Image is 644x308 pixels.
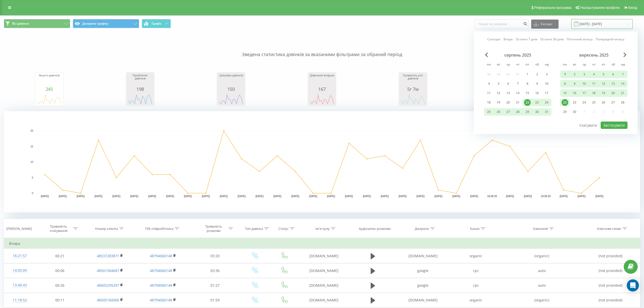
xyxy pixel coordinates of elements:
[534,99,540,106] div: 23
[571,99,578,106] div: 23
[485,53,488,57] span: Previous Month
[73,19,139,28] button: Джерела трафіку
[600,80,607,87] div: 12
[363,195,371,198] text: [DATE]
[608,99,618,106] div: сб 27 вер 2025 р.
[610,71,616,78] div: 6
[494,108,503,116] div: вт 26 серп 2025 р.
[150,298,172,302] a: 48794060148
[628,6,637,10] span: Вихід
[495,109,502,115] div: 26
[514,80,521,87] div: 7
[486,90,492,96] div: 11
[309,92,335,107] svg: A chart.
[619,80,626,87] div: 14
[97,298,119,302] a: 48505160006
[494,99,503,106] div: вт 19 серп 2025 р.
[452,195,460,198] text: [DATE]
[600,99,607,106] div: 26
[610,99,616,106] div: 27
[580,61,588,69] abbr: середа
[524,99,531,106] div: 22
[41,195,49,198] text: [DATE]
[524,195,532,198] text: [DATE]
[524,80,531,87] div: 8
[619,99,626,106] div: 28
[571,71,578,78] div: 2
[128,92,153,107] svg: A chart.
[581,80,587,87] div: 10
[487,37,500,42] a: Сьогодні
[298,249,349,263] td: [DOMAIN_NAME]
[415,227,429,231] div: Джерело
[570,99,579,106] div: вт 23 вер 2025 р.
[503,278,581,293] td: auto
[543,80,550,87] div: 10
[562,109,568,115] div: 29
[486,109,492,115] div: 25
[608,71,618,78] div: сб 6 вер 2025 р.
[495,61,502,69] abbr: вівторок
[30,161,33,163] text: 10
[600,90,607,96] div: 19
[504,37,513,42] a: Вчора
[560,89,570,97] div: пн 15 вер 2025 р.
[589,71,599,78] div: чт 4 вер 2025 р.
[562,71,568,78] div: 1
[562,90,568,96] div: 15
[579,89,589,97] div: ср 17 вер 2025 р.
[494,89,503,97] div: вт 12 серп 2025 р.
[514,109,521,115] div: 28
[570,108,579,116] div: вт 30 вер 2025 р.
[359,227,391,231] div: Аудіозапис розмови
[532,108,542,116] div: сб 30 серп 2025 р.
[516,37,537,42] a: Останні 7 днів
[35,278,84,293] td: 00:26
[298,278,349,293] td: [DOMAIN_NAME]
[6,227,32,231] div: [PERSON_NAME]
[190,263,240,278] td: 03:36
[95,227,118,231] div: Номер клієнта
[618,71,628,78] div: нд 7 вер 2025 р.
[514,90,521,96] div: 14
[601,122,628,129] button: Застосувати
[627,279,639,292] div: Open Intercom Messenger
[200,224,227,233] div: Тривалість розмови
[571,61,578,69] abbr: вівторок
[30,145,33,148] text: 15
[581,90,587,96] div: 17
[581,249,640,263] td: (not provided)
[45,224,72,233] div: Тривалість очікування
[543,109,550,115] div: 31
[218,87,244,92] div: 150
[610,80,616,87] div: 13
[245,227,263,231] div: Тип дзвінка
[37,74,62,87] div: Всього дзвінків
[30,129,33,132] text: 20
[600,71,607,78] div: 5
[543,90,550,96] div: 17
[417,195,425,198] text: [DATE]
[531,20,559,29] button: Експорт
[534,90,540,96] div: 16
[4,238,640,249] td: Вчора
[487,195,497,198] text: 16.09.25
[397,278,450,293] td: google
[130,195,138,198] text: [DATE]
[150,283,172,288] a: 48794060148
[4,111,640,213] div: A chart.
[581,293,640,307] td: (not provided)
[543,71,550,78] div: 3
[218,92,244,107] svg: A chart.
[533,227,548,231] div: Кампанія
[32,192,33,195] text: 0
[152,22,162,25] span: Графік
[184,195,192,198] text: [DATE]
[470,195,478,198] text: [DATE]
[542,80,551,88] div: нд 10 серп 2025 р.
[400,74,426,87] div: Тривалість усіх дзвінків
[484,53,551,58] div: серпень 2025
[567,37,593,42] a: Поточний місяць
[315,227,330,231] div: Ім'я пулу
[4,41,640,58] p: Зведена статистика дзвінків за вказаними фільтрами за обраний період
